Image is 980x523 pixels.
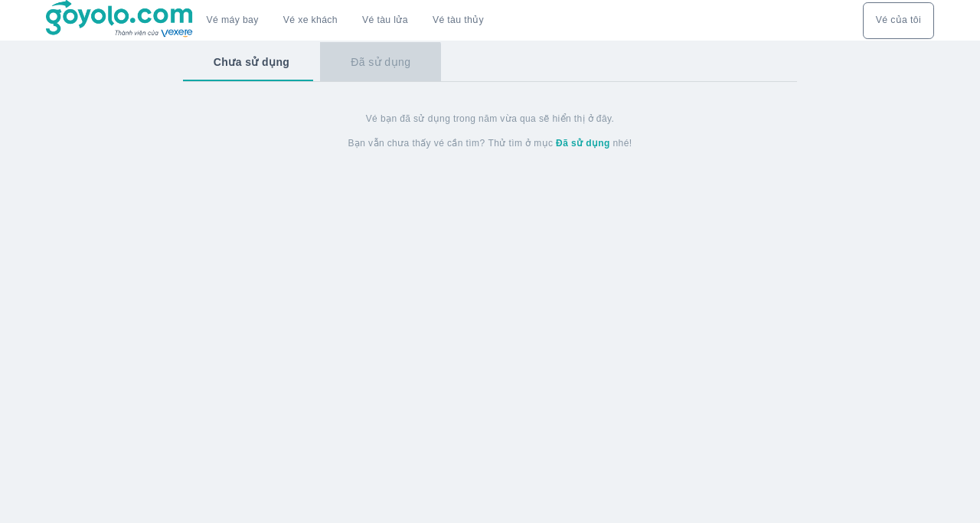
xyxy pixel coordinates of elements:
button: Vé tàu thủy [420,2,496,39]
a: Vé máy bay [207,15,259,26]
span: Bạn vẫn chưa thấy vé cần tìm? [348,137,485,149]
button: Đã sử dụng [320,42,441,82]
span: Thử tìm ở mục nhé! [488,137,632,149]
button: Chưa sử dụng [183,42,320,82]
button: Vé của tôi [863,2,934,39]
a: Vé xe khách [283,15,338,26]
strong: Đã sử dụng [556,138,610,149]
span: Vé bạn đã sử dụng trong năm vừa qua sẽ hiển thị ở đây. [366,113,615,125]
div: choose transportation mode [863,2,934,39]
a: Vé tàu lửa [350,2,420,39]
div: choose transportation mode [194,2,496,39]
div: basic tabs example [183,42,797,82]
